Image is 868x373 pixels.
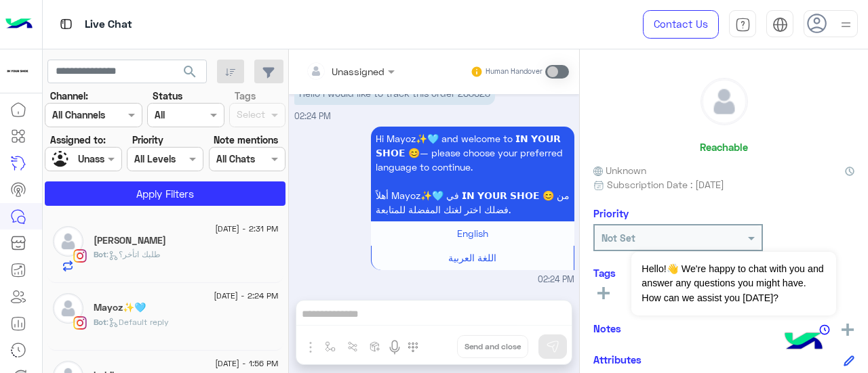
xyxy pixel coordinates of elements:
small: Human Handover [486,66,542,77]
h5: Mayoz✨🩵 [94,302,146,313]
img: defaultAdmin.png [53,293,83,324]
img: tab [58,16,75,32]
img: Instagram [73,249,87,263]
p: Live Chat [85,16,132,34]
span: [DATE] - 2:24 PM [214,290,278,302]
span: 02:24 PM [538,273,574,286]
span: [DATE] - 2:31 PM [215,223,278,235]
h5: Pierre Emil [94,235,166,246]
h6: Reachable [700,141,748,153]
button: Apply Filters [45,181,285,206]
img: hulul-logo.png [780,319,827,366]
button: search [174,60,207,89]
span: search [182,64,198,80]
img: defaultAdmin.png [701,79,747,125]
img: profile [837,16,854,33]
img: tab [772,17,788,32]
a: Contact Us [643,10,719,39]
img: notes [819,324,830,335]
h6: Priority [593,207,629,219]
label: Channel: [50,89,88,103]
h6: Attributes [593,353,642,366]
span: : طلبك اتأخر؟ [106,249,161,259]
img: tab [735,17,751,32]
span: Hello!👋 We're happy to chat with you and answer any questions you might have. How can we assist y... [631,252,835,315]
h6: Tags [593,267,854,279]
span: Bot [94,249,106,259]
label: Assigned to: [50,133,106,147]
img: Logo [5,10,33,39]
img: defaultAdmin.png [53,226,83,257]
label: Priority [132,133,163,147]
span: Subscription Date : [DATE] [607,177,724,192]
span: English [457,227,488,239]
label: Note mentions [214,133,278,147]
h6: Notes [593,322,621,334]
span: Unknown [593,163,646,177]
img: Instagram [73,316,87,330]
span: : Default reply [106,317,169,327]
span: اللغة العربية [448,252,496,263]
button: Send and close [457,335,528,358]
span: Bot [94,317,106,327]
label: Status [153,89,182,103]
span: 02:24 PM [294,111,331,121]
a: tab [729,10,756,39]
img: 923305001092802 [5,59,30,83]
img: add [842,324,854,336]
p: 17/9/2025, 2:24 PM [371,127,574,221]
span: [DATE] - 1:56 PM [215,357,278,370]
